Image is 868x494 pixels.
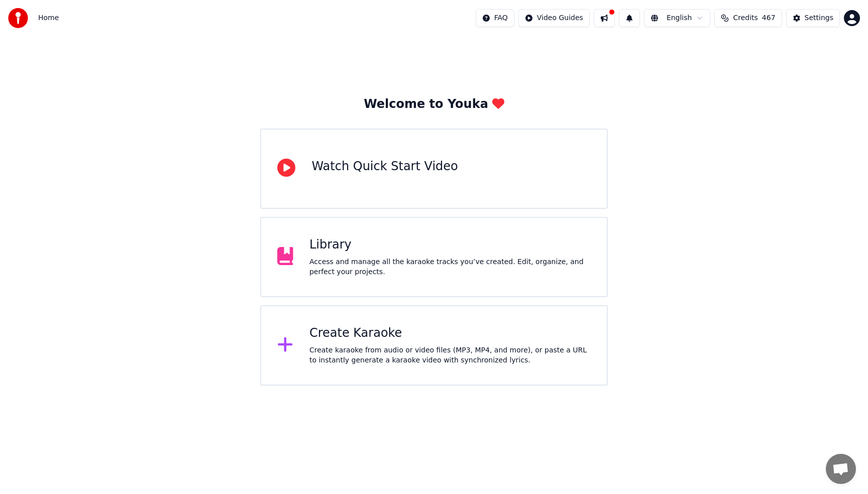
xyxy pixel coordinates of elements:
button: Settings [786,9,840,27]
div: Access and manage all the karaoke tracks you’ve created. Edit, organize, and perfect your projects. [309,257,591,277]
span: Credits [733,13,757,23]
div: Open chat [826,454,856,484]
span: 467 [762,13,776,23]
div: Create karaoke from audio or video files (MP3, MP4, and more), or paste a URL to instantly genera... [309,345,591,365]
button: Video Guides [518,9,590,27]
button: Credits467 [714,9,782,27]
div: Settings [805,13,833,23]
img: youka [8,8,28,28]
nav: breadcrumb [38,13,59,23]
div: Create Karaoke [309,325,591,341]
div: Library [309,237,591,253]
div: Watch Quick Start Video [311,159,458,175]
div: Welcome to Youka [364,96,504,112]
span: Home [38,13,59,23]
button: FAQ [476,9,514,27]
